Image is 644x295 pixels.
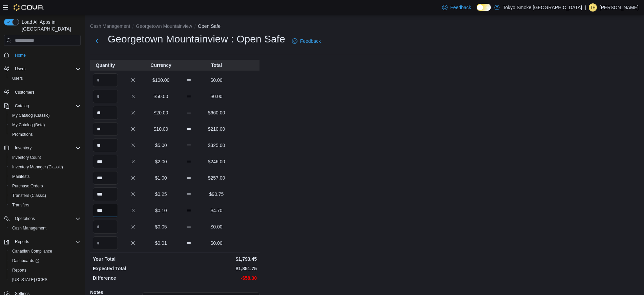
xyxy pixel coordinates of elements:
[204,191,229,198] p: $90.75
[1,143,83,153] button: Inventory
[9,153,44,162] a: Inventory Count
[12,215,81,223] span: Operations
[90,23,130,29] button: Cash Management
[477,4,491,11] input: Dark Mode
[15,90,35,95] span: Customers
[93,187,118,201] input: Quantity
[148,62,173,69] p: Currency
[9,163,81,171] span: Inventory Manager (Classic)
[108,32,285,46] h1: Georgetown Mountainview : Open Safe
[12,238,81,246] span: Reports
[136,23,192,29] button: Georgetown Mountainview
[93,275,173,281] p: Difference
[9,121,48,129] a: My Catalog (Beta)
[9,266,29,274] a: Reports
[204,158,229,165] p: $246.00
[93,265,173,272] p: Expected Total
[93,155,118,168] input: Quantity
[12,51,28,59] a: Home
[9,172,81,181] span: Manifests
[9,276,50,284] a: [US_STATE] CCRS
[9,191,81,200] span: Transfers (Classic)
[7,111,83,120] button: My Catalog (Classic)
[15,216,35,221] span: Operations
[7,200,83,210] button: Transfers
[9,74,81,82] span: Users
[93,236,118,250] input: Quantity
[204,240,229,246] p: $0.00
[148,223,173,230] p: $0.05
[9,224,49,232] a: Cash Management
[9,121,81,129] span: My Catalog (Beta)
[9,191,49,200] a: Transfers (Classic)
[9,247,55,255] a: Canadian Compliance
[176,256,257,262] p: $1,793.45
[12,65,28,73] button: Users
[93,139,118,152] input: Quantity
[9,163,66,171] a: Inventory Manager (Classic)
[590,3,596,12] span: TH
[9,257,42,265] a: Dashboards
[204,174,229,181] p: $257.00
[12,258,39,263] span: Dashboards
[93,62,118,69] p: Quantity
[1,101,83,111] button: Catalog
[15,53,26,58] span: Home
[93,171,118,185] input: Quantity
[12,65,81,73] span: Users
[7,191,83,200] button: Transfers (Classic)
[12,76,23,81] span: Users
[7,256,83,265] a: Dashboards
[589,3,597,12] div: Tyler Hopkinson
[148,109,173,116] p: $20.00
[9,266,81,274] span: Reports
[1,64,83,74] button: Users
[12,193,46,198] span: Transfers (Classic)
[176,265,257,272] p: $1,851.75
[7,181,83,191] button: Purchase Orders
[7,120,83,130] button: My Catalog (Beta)
[93,90,118,103] input: Quantity
[9,247,81,255] span: Canadian Compliance
[204,126,229,132] p: $210.00
[12,102,81,110] span: Catalog
[148,142,173,149] p: $5.00
[93,256,173,262] p: Your Total
[289,34,324,48] a: Feedback
[15,66,25,72] span: Users
[12,164,63,170] span: Inventory Manager (Classic)
[148,126,173,132] p: $10.00
[1,50,83,60] button: Home
[9,182,81,190] span: Purchase Orders
[12,51,81,59] span: Home
[12,174,29,179] span: Manifests
[148,240,173,246] p: $0.01
[9,257,81,265] span: Dashboards
[9,153,81,162] span: Inventory Count
[12,277,47,282] span: [US_STATE] CCRS
[12,268,26,273] span: Reports
[9,182,46,190] a: Purchase Orders
[12,88,81,96] span: Customers
[9,111,53,119] a: My Catalog (Classic)
[600,3,639,12] p: [PERSON_NAME]
[503,3,582,12] p: Tokyo Smoke [GEOGRAPHIC_DATA]
[7,275,83,284] button: [US_STATE] CCRS
[93,204,118,217] input: Quantity
[9,130,81,139] span: Promotions
[450,4,471,11] span: Feedback
[15,145,32,151] span: Inventory
[12,183,43,189] span: Purchase Orders
[204,62,229,69] p: Total
[12,202,29,208] span: Transfers
[9,201,32,209] a: Transfers
[15,239,29,244] span: Reports
[7,130,83,139] button: Promotions
[93,73,118,87] input: Quantity
[148,174,173,181] p: $1.00
[204,223,229,230] p: $0.00
[7,162,83,172] button: Inventory Manager (Classic)
[7,153,83,162] button: Inventory Count
[93,220,118,234] input: Quantity
[204,142,229,149] p: $325.00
